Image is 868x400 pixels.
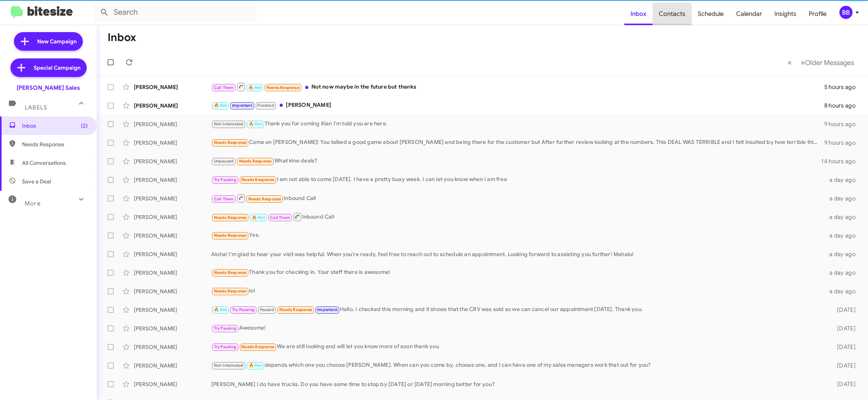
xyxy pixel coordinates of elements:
[211,193,823,203] div: Inbound Call
[134,176,211,184] div: [PERSON_NAME]
[214,121,244,126] span: Not-Interested
[624,3,653,25] a: Inbox
[653,3,692,25] a: Contacts
[134,120,211,128] div: [PERSON_NAME]
[134,213,211,221] div: [PERSON_NAME]
[211,120,823,128] div: Thank you for coming Kian I'm told you are here.
[25,200,41,207] span: More
[211,175,823,184] div: I am not able to come [DATE]. I have a pretty busy week. I can let you know when I am free
[823,83,862,91] div: 5 hours ago
[211,287,823,296] div: lol
[823,232,862,239] div: a day ago
[823,269,862,277] div: a day ago
[214,344,236,349] span: Try Pausing
[730,3,768,25] a: Calendar
[823,306,862,314] div: [DATE]
[823,380,862,388] div: [DATE]
[134,343,211,351] div: [PERSON_NAME]
[214,215,247,220] span: Needs Response
[257,103,274,108] span: Finished
[783,55,859,70] nav: Page navigation example
[134,83,211,91] div: [PERSON_NAME]
[37,38,77,45] span: New Campaign
[214,326,236,331] span: Try Pausing
[214,159,234,164] span: Unpaused
[34,64,80,72] span: Special Campaign
[801,58,805,67] span: »
[134,102,211,109] div: [PERSON_NAME]
[823,343,862,351] div: [DATE]
[823,139,862,147] div: 9 hours ago
[692,3,730,25] a: Schedule
[241,344,274,349] span: Needs Response
[214,270,247,275] span: Needs Response
[211,380,823,388] div: [PERSON_NAME] I do have trucks. Do you have some time to stop by [DATE] or [DATE] morning better ...
[805,58,854,67] span: Older Messages
[22,122,88,130] span: Inbox
[823,325,862,332] div: [DATE]
[270,215,290,220] span: Call Them
[267,85,299,90] span: Needs Response
[823,195,862,202] div: a day ago
[134,232,211,239] div: [PERSON_NAME]
[239,159,272,164] span: Needs Response
[839,6,853,19] div: BB
[211,157,821,166] div: What kine deals?
[823,176,862,184] div: a day ago
[134,287,211,295] div: [PERSON_NAME]
[248,85,261,90] span: 🔥 Hot
[823,102,862,109] div: 8 hours ago
[279,307,312,312] span: Needs Response
[317,307,337,312] span: Important
[241,177,274,182] span: Needs Response
[25,104,47,111] span: Labels
[108,31,136,44] h1: Inbox
[134,157,211,165] div: [PERSON_NAME]
[821,157,862,165] div: 14 hours ago
[823,250,862,258] div: a day ago
[214,103,227,108] span: 🔥 Hot
[211,212,823,222] div: Inbound Call
[214,233,247,238] span: Needs Response
[823,120,862,128] div: 9 hours ago
[823,213,862,221] div: a day ago
[81,122,88,130] span: (2)
[788,58,792,67] span: «
[823,287,862,295] div: a day ago
[803,3,833,25] a: Profile
[14,32,83,51] a: New Campaign
[211,82,823,92] div: Not now maybe in the future but thanks
[232,103,252,108] span: Important
[22,140,88,148] span: Needs Response
[134,325,211,332] div: [PERSON_NAME]
[211,342,823,351] div: We are still looking and will let you know more of soon thank you
[260,307,274,312] span: Paused
[211,361,823,370] div: depends which one you choose [PERSON_NAME]. When can you come by, choose one, and I can have one ...
[249,121,262,126] span: 🔥 Hot
[134,362,211,369] div: [PERSON_NAME]
[211,101,823,110] div: [PERSON_NAME]
[248,197,281,202] span: Needs Response
[768,3,803,25] a: Insights
[214,197,234,202] span: Call Them
[134,269,211,277] div: [PERSON_NAME]
[214,85,234,90] span: Call Them
[796,55,859,70] button: Next
[22,178,51,185] span: Save a Deal
[211,305,823,314] div: Hello, I checked this morning and it shows that the CRV was sold so we can cancel our appointment...
[94,3,256,22] input: Search
[252,215,265,220] span: 🔥 Hot
[211,250,823,258] div: Aloha! I'm glad to hear your visit was helpful. When you're ready, feel free to reach out to sche...
[22,159,66,167] span: All Conversations
[211,231,823,240] div: Yes.
[214,177,236,182] span: Try Pausing
[134,380,211,388] div: [PERSON_NAME]
[211,324,823,333] div: Awesome!
[214,363,244,368] span: Not-Interested
[214,307,227,312] span: 🔥 Hot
